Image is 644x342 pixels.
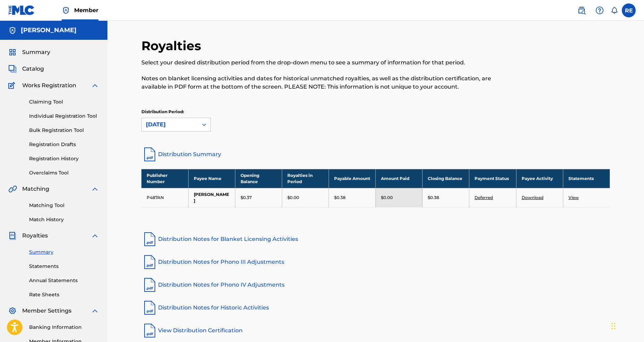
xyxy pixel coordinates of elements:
img: pdf [141,254,158,270]
a: Statements [29,263,99,270]
th: Payment Status [469,169,516,188]
a: Match History [29,216,99,223]
img: Royalties [8,232,17,240]
img: Accounts [8,26,17,35]
img: expand [91,185,99,193]
iframe: Chat Widget [609,309,644,342]
img: Top Rightsholder [62,6,70,15]
span: Member Settings [22,307,71,315]
th: Statements [563,169,610,188]
a: Registration Drafts [29,141,99,148]
span: Member [74,6,98,14]
p: Notes on blanket licensing activities and dates for historical unmatched royalties, as well as th... [141,74,502,91]
img: search [577,6,586,15]
th: Publisher Number [141,169,188,188]
td: [PERSON_NAME] [188,188,235,207]
a: Rate Sheets [29,291,99,298]
h5: ruth etienne [21,26,77,34]
a: Public Search [575,3,589,17]
span: Matching [22,185,49,193]
a: Overclaims Tool [29,169,99,177]
a: Distribution Notes for Phono IV Adjustments [141,277,610,293]
th: Amount Paid [376,169,423,188]
img: pdf [141,231,158,247]
span: Summary [22,48,50,56]
a: Distribution Summary [141,146,610,163]
div: [DATE] [146,120,194,129]
div: Help [593,3,607,17]
a: View Distribution Certification [141,322,610,339]
th: Closing Balance [423,169,469,188]
a: CatalogCatalog [8,65,44,73]
a: Summary [29,249,99,256]
img: expand [91,232,99,240]
p: Select your desired distribution period from the drop-down menu to see a summary of information f... [141,58,502,67]
img: Summary [8,48,17,56]
h2: Royalties [141,38,204,54]
img: Matching [8,185,17,193]
img: distribution-summary-pdf [141,146,158,163]
div: Notifications [611,7,618,14]
img: pdf [141,322,158,339]
a: Distribution Notes for Phono III Adjustments [141,254,610,270]
a: Distribution Notes for Blanket Licensing Activities [141,231,610,247]
a: Annual Statements [29,277,99,284]
span: Royalties [22,232,48,240]
p: Distribution Period: [141,109,211,115]
span: Catalog [22,65,44,73]
a: Individual Registration Tool [29,112,99,120]
p: $0.38 [428,195,439,201]
div: Drag [611,316,616,336]
a: Matching Tool [29,202,99,209]
a: Distribution Notes for Historic Activities [141,299,610,316]
a: Banking Information [29,324,99,331]
th: Payable Amount [329,169,376,188]
img: Works Registration [8,81,17,90]
a: Registration History [29,155,99,162]
img: help [595,6,604,15]
img: MLC Logo [8,5,35,15]
p: $0.00 [381,195,393,201]
p: $0.38 [334,195,346,201]
td: P487AN [141,188,188,207]
th: Royalties in Period [282,169,329,188]
img: Member Settings [8,307,17,315]
span: Works Registration [22,81,76,90]
iframe: Resource Center [625,229,644,285]
img: Catalog [8,65,17,73]
a: Download [522,195,543,200]
a: SummarySummary [8,48,50,56]
img: expand [91,81,99,90]
a: Deferred [475,195,493,200]
th: Opening Balance [235,169,282,188]
p: $0.37 [241,195,252,201]
a: View [568,195,579,200]
img: pdf [141,277,158,293]
p: $0.00 [287,195,299,201]
a: Claiming Tool [29,98,99,106]
div: User Menu [622,3,636,17]
img: pdf [141,299,158,316]
th: Payee Activity [516,169,563,188]
img: expand [91,307,99,315]
a: Bulk Registration Tool [29,127,99,134]
th: Payee Name [188,169,235,188]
